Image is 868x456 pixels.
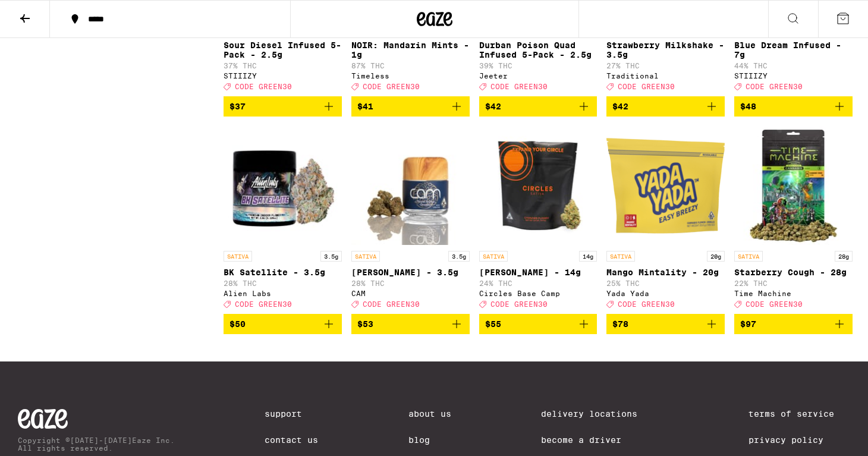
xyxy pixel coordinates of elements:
[224,251,252,262] p: SATIVA
[734,314,853,334] button: Add to bag
[224,62,342,70] p: 37% THC
[224,72,342,80] div: STIIIZY
[351,126,470,245] img: CAM - Jack Herer - 3.5g
[734,62,853,70] p: 44% THC
[479,126,597,314] a: Open page for Gush Rush - 14g from Circles Base Camp
[7,8,86,18] span: Hi. Need any help?
[740,319,756,329] span: $97
[479,126,597,245] img: Circles Base Camp - Gush Rush - 14g
[734,279,853,287] p: 22% THC
[479,96,597,117] button: Add to bag
[606,96,725,117] button: Add to bag
[351,96,470,117] button: Add to bag
[448,251,470,262] p: 3.5g
[351,268,470,277] p: [PERSON_NAME] - 3.5g
[612,319,628,329] span: $78
[18,436,175,452] p: Copyright © [DATE]-[DATE] Eaze Inc. All rights reserved.
[835,251,853,262] p: 28g
[320,251,342,262] p: 3.5g
[485,319,501,329] span: $55
[606,126,725,245] img: Yada Yada - Mango Mintality - 20g
[746,83,803,90] span: CODE GREEN30
[235,300,292,308] span: CODE GREEN30
[224,40,342,59] p: Sour Diesel Infused 5-Pack - 2.5g
[224,268,342,277] p: BK Satellite - 3.5g
[606,72,725,80] div: Traditional
[351,62,470,70] p: 87% THC
[734,126,853,245] img: Time Machine - Starberry Cough - 28g
[408,409,451,419] a: About Us
[606,290,725,297] div: Yada Yada
[479,72,597,80] div: Jeeter
[734,72,853,80] div: STIIIZY
[606,40,725,59] p: Strawberry Milkshake - 3.5g
[351,290,470,297] div: CAM
[357,319,373,329] span: $53
[618,300,675,308] span: CODE GREEN30
[606,251,635,262] p: SATIVA
[351,314,470,334] button: Add to bag
[351,126,470,314] a: Open page for Jack Herer - 3.5g from CAM
[479,62,597,70] p: 39% THC
[351,40,470,59] p: NOIR: Mandarin Mints - 1g
[541,435,659,445] a: Become a Driver
[224,279,342,287] p: 28% THC
[740,102,756,111] span: $48
[363,300,420,308] span: CODE GREEN30
[235,83,292,90] span: CODE GREEN30
[485,102,501,111] span: $42
[749,435,850,445] a: Privacy Policy
[734,126,853,314] a: Open page for Starberry Cough - 28g from Time Machine
[224,290,342,297] div: Alien Labs
[734,268,853,277] p: Starberry Cough - 28g
[229,319,246,329] span: $50
[490,83,548,90] span: CODE GREEN30
[479,251,508,262] p: SATIVA
[479,314,597,334] button: Add to bag
[541,409,659,419] a: Delivery Locations
[265,435,318,445] a: Contact Us
[408,435,451,445] a: Blog
[479,290,597,297] div: Circles Base Camp
[618,83,675,90] span: CODE GREEN30
[479,268,597,277] p: [PERSON_NAME] - 14g
[734,290,853,297] div: Time Machine
[229,102,246,111] span: $37
[749,409,850,419] a: Terms of Service
[351,251,380,262] p: SATIVA
[224,96,342,117] button: Add to bag
[606,126,725,314] a: Open page for Mango Mintality - 20g from Yada Yada
[606,279,725,287] p: 25% THC
[363,83,420,90] span: CODE GREEN30
[612,102,628,111] span: $42
[606,268,725,277] p: Mango Mintality - 20g
[351,72,470,80] div: Timeless
[490,300,548,308] span: CODE GREEN30
[357,102,373,111] span: $41
[351,279,470,287] p: 28% THC
[479,40,597,59] p: Durban Poison Quad Infused 5-Pack - 2.5g
[606,62,725,70] p: 27% THC
[734,251,763,262] p: SATIVA
[224,126,342,245] img: Alien Labs - BK Satellite - 3.5g
[224,314,342,334] button: Add to bag
[707,251,725,262] p: 20g
[265,409,318,419] a: Support
[479,279,597,287] p: 24% THC
[734,96,853,117] button: Add to bag
[606,314,725,334] button: Add to bag
[746,300,803,308] span: CODE GREEN30
[579,251,597,262] p: 14g
[734,40,853,59] p: Blue Dream Infused - 7g
[224,126,342,314] a: Open page for BK Satellite - 3.5g from Alien Labs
